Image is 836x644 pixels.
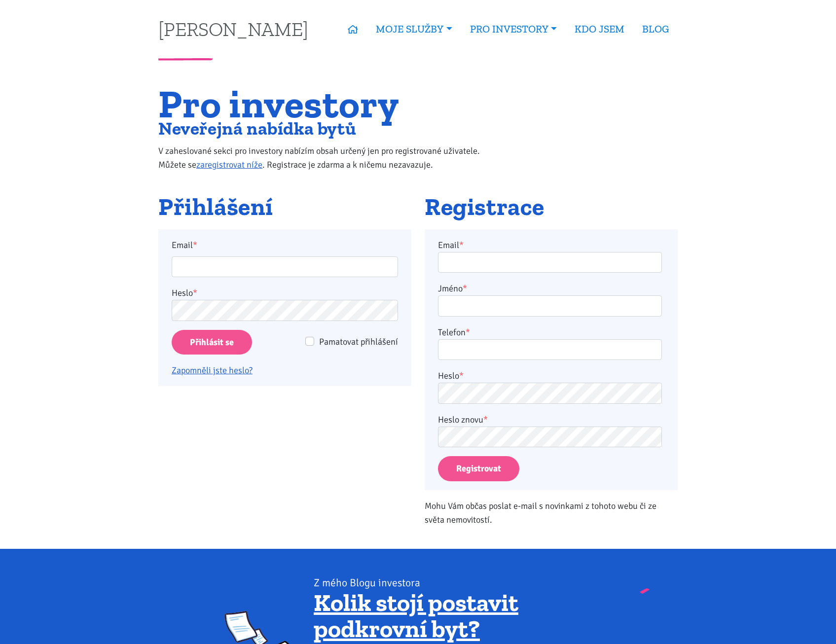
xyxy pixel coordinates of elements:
h2: Přihlášení [158,194,411,220]
label: Heslo znovu [438,413,488,427]
a: PRO INVESTORY [461,18,566,40]
abbr: required [459,370,464,381]
label: Email [438,238,464,252]
label: Jméno [438,282,467,295]
span: Pamatovat přihlášení [319,336,398,347]
p: V zaheslované sekci pro investory nabízím obsah určený jen pro registrované uživatele. Můžete se ... [158,144,500,172]
h1: Pro investory [158,87,500,120]
abbr: required [466,327,470,338]
a: [PERSON_NAME] [158,19,308,38]
label: Heslo [438,369,464,383]
a: BLOG [633,18,678,40]
button: Registrovat [438,456,519,481]
a: Kolik stojí postavit podkrovní byt? [314,588,518,644]
a: MOJE SLUŽBY [367,18,461,40]
abbr: required [483,414,488,425]
label: Heslo [172,286,197,300]
h2: Neveřejná nabídka bytů [158,120,500,137]
label: Telefon [438,325,470,339]
label: Email [165,238,405,252]
h2: Registrace [425,194,678,220]
p: Mohu Vám občas poslat e-mail s novinkami z tohoto webu či ze světa nemovitostí. [425,499,678,527]
abbr: required [459,240,464,250]
abbr: required [463,283,467,294]
input: Přihlásit se [172,330,252,355]
a: zaregistrovat níže [196,159,262,170]
a: KDO JSEM [566,18,633,40]
a: Zapomněli jste heslo? [172,365,253,376]
div: Z mého Blogu investora [314,576,611,590]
